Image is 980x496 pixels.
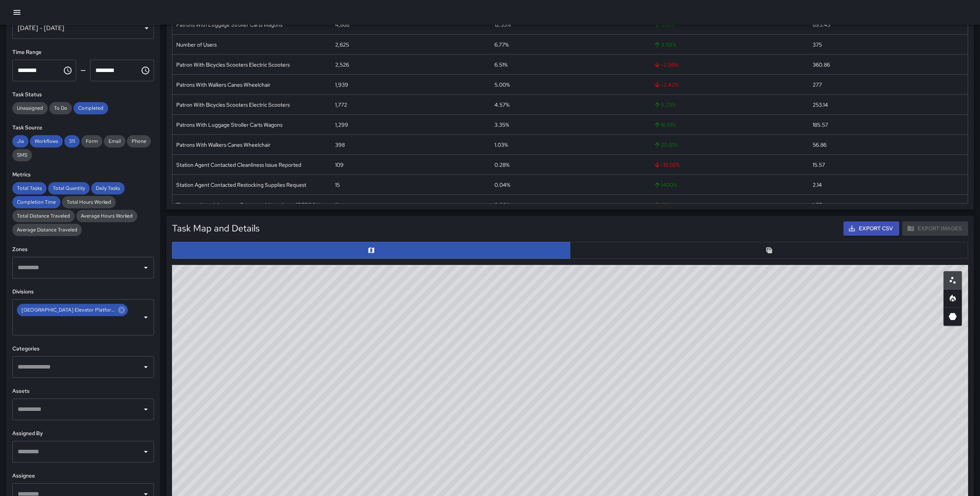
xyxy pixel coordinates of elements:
[81,135,102,147] div: Form
[948,294,957,303] svg: Heatmap
[176,141,270,149] div: Patrons With Walkers Canes Wheelchair
[813,121,828,129] div: 185.57
[653,121,676,129] span: 16.61 %
[494,201,510,209] div: 0.03%
[12,152,32,158] span: SMS
[494,181,510,189] div: 0.04%
[494,161,509,169] div: 0.28%
[127,138,151,144] span: Phone
[12,102,48,114] div: Unassigned
[176,161,301,169] div: Station Agent Contacted Cleanliness Issue Reported
[12,138,28,144] span: Jia
[653,81,678,89] span: -2.42 %
[48,185,90,191] span: Total Quantity
[335,61,349,69] div: 2,526
[653,61,678,69] span: -2.96 %
[12,429,154,438] h6: Assigned By
[140,446,151,457] button: Open
[12,199,60,205] span: Completion Time
[335,41,349,49] div: 2,625
[91,182,125,194] div: Daily Tasks
[813,41,822,49] div: 375
[64,138,80,144] span: 311
[494,101,509,109] div: 4.57%
[12,224,82,236] div: Average Distance Traveled
[12,149,32,161] div: SMS
[49,105,72,111] span: To Do
[12,472,154,480] h6: Assignee
[12,196,60,208] div: Completion Time
[76,210,137,222] div: Average Hours Worked
[335,181,340,189] div: 15
[12,387,154,395] h6: Assets
[335,161,344,169] div: 109
[140,362,151,372] button: Open
[765,246,773,254] svg: Table
[494,61,508,69] div: 6.51%
[176,81,270,89] div: Patrons With Walkers Canes Wheelchair
[73,102,108,114] div: Completed
[494,81,510,89] div: 5.00%
[127,135,151,147] div: Phone
[12,90,154,99] h6: Task Status
[104,135,125,147] div: Email
[176,101,290,109] div: Patron With Bicycles Scooters Electric Scooters
[494,41,509,49] div: 6.77%
[12,135,28,147] div: Jia
[335,121,348,129] div: 1,299
[813,61,830,69] div: 360.86
[12,210,75,222] div: Total Distance Traveled
[335,201,338,209] div: 11
[813,161,825,169] div: 15.57
[948,312,957,321] svg: 3D Heatmap
[91,185,125,191] span: Daily Tasks
[176,41,217,49] div: Number of Users
[653,141,678,149] span: 20.61 %
[653,41,676,49] span: 3.59 %
[813,201,822,209] div: 1.57
[813,81,822,89] div: 277
[843,221,899,236] button: Export CSV
[76,213,137,219] span: Average Hours Worked
[335,81,348,89] div: 1,939
[12,226,82,233] span: Average Distance Traveled
[62,199,116,205] span: Total Hours Worked
[176,201,327,209] div: Threat or Assault between Patron and Attendant - BART PD Contacted
[12,17,154,39] div: [DATE] - [DATE]
[12,105,48,111] span: Unassigned
[570,242,968,259] button: Table
[176,61,290,69] div: Patron With Bicycles Scooters Electric Scooters
[138,63,153,78] button: Choose time, selected time is 11:59 PM
[62,196,116,208] div: Total Hours Worked
[172,242,570,259] button: Map
[17,305,120,314] span: [GEOGRAPHIC_DATA] Elevator Platform
[140,312,151,323] button: Open
[653,101,676,109] span: 5.23 %
[653,161,679,169] span: -18.66 %
[813,181,822,189] div: 2.14
[653,181,677,189] span: 1400 %
[48,182,90,194] div: Total Quantity
[140,262,151,273] button: Open
[30,138,63,144] span: Workflows
[943,289,962,308] button: Heatmap
[104,138,125,144] span: Email
[653,201,670,209] span: 10 %
[948,276,957,285] svg: Scatterplot
[367,246,375,254] svg: Map
[813,141,826,149] div: 56.86
[12,171,154,179] h6: Metrics
[335,101,347,109] div: 1,772
[172,222,260,235] h5: Task Map and Details
[17,304,128,316] div: [GEOGRAPHIC_DATA] Elevator Platform
[73,105,108,111] span: Completed
[943,271,962,290] button: Scatterplot
[81,138,102,144] span: Form
[12,345,154,353] h6: Categories
[60,63,75,78] button: Choose time, selected time is 12:00 AM
[12,288,154,296] h6: Divisions
[12,185,47,191] span: Total Tasks
[140,404,151,415] button: Open
[30,135,63,147] div: Workflows
[176,121,282,129] div: Patrons With Luggage Stroller Carts Wagons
